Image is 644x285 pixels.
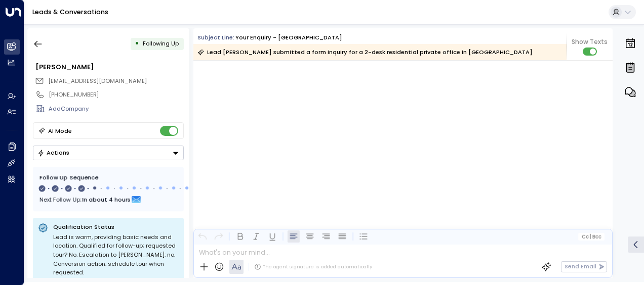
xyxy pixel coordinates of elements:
p: Qualification Status [53,223,179,231]
button: Actions [33,146,184,160]
div: Next Follow Up: [39,194,177,205]
div: Lead [PERSON_NAME] submitted a form inquiry for a 2-desk residential private office in [GEOGRAPHI... [197,47,533,57]
div: Actions [37,149,69,156]
span: Cc Bcc [582,234,601,240]
span: | [590,234,591,240]
span: Subject Line: [197,33,234,41]
span: [EMAIL_ADDRESS][DOMAIN_NAME] [48,77,147,85]
div: • [135,36,139,51]
div: [PERSON_NAME] [35,62,183,72]
span: Show Texts [572,37,608,46]
button: Cc|Bcc [578,233,605,241]
div: AddCompany [49,105,183,113]
div: Button group with a nested menu [33,146,184,160]
div: Lead is warm, providing basic needs and location. Qualified for follow-up; requested tour? No. Es... [53,233,179,277]
span: Following Up [143,39,179,47]
div: Follow Up Sequence [39,173,177,182]
a: Leads & Conversations [32,8,108,16]
span: adannanaoimi24@gmail.com [48,77,147,85]
button: Undo [196,230,209,243]
div: AI Mode [48,126,72,136]
div: [PHONE_NUMBER] [49,90,183,99]
div: The agent signature is added automatically [254,263,372,270]
div: Your enquiry - [GEOGRAPHIC_DATA] [235,33,342,42]
span: In about 4 hours [82,194,131,205]
button: Redo [213,230,225,243]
